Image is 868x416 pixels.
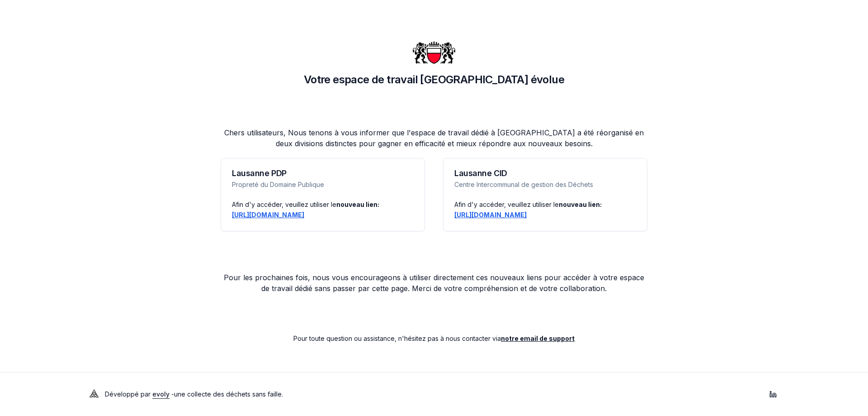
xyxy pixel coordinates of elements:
[232,180,414,189] p: Propreté du Domaine Publique
[221,272,647,294] p: Pour les prochaines fois, nous vous encourageons à utiliser directement ces nouveaux liens pour a...
[221,334,647,343] p: Pour toute question ou assistance, n'hésitez pas à nous contacter via
[152,390,170,398] a: evoly
[105,388,283,401] p: Développé par - une collecte des déchets sans faille .
[232,169,414,177] h3: Lausanne PDP
[454,211,527,219] a: [URL][DOMAIN_NAME]
[559,201,602,208] span: nouveau lien:
[454,169,636,177] h3: Lausanne CID
[232,211,304,219] a: [URL][DOMAIN_NAME]
[454,180,636,189] p: Centre Intercommunal de gestion des Déchets
[232,200,414,209] div: Afin d'y accéder, veuillez utiliser le
[501,335,575,342] a: notre email de support
[221,72,647,87] h1: Votre espace de travail [GEOGRAPHIC_DATA] évolue
[336,201,379,208] span: nouveau lien:
[412,31,456,74] img: Ville de Lausanne Logo
[87,387,101,402] img: Evoly Logo
[454,200,636,209] div: Afin d'y accéder, veuillez utiliser le
[221,127,647,149] p: Chers utilisateurs, Nous tenons à vous informer que l'espace de travail dédié à [GEOGRAPHIC_DATA]...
